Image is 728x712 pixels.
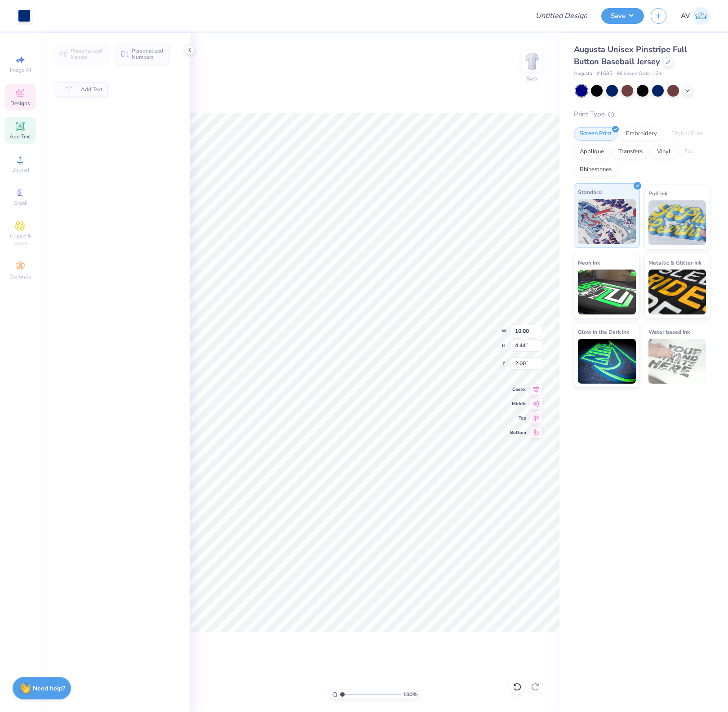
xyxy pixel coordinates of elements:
div: Transfers [613,145,648,159]
img: Aargy Velasco [692,7,710,25]
span: Image AI [10,66,31,74]
span: Add Text [9,133,31,140]
span: Metallic & Glitter Ink [648,258,701,267]
span: Glow in the Dark Ink [578,327,629,336]
span: Greek [13,199,27,207]
span: Designs [10,100,30,107]
span: Minimum Order: 12 + [617,70,662,78]
span: AV [681,11,690,21]
span: Personalized Numbers [132,48,164,60]
span: # 1685 [597,70,613,78]
span: Add Text [81,86,102,93]
img: Water based Ink [648,339,706,384]
span: Bottom [510,429,526,436]
div: Screen Print [574,127,617,141]
span: Puff Ink [648,189,667,198]
img: Standard [578,199,636,244]
input: Untitled Design [528,7,595,25]
strong: Need help? [33,684,65,693]
span: Clipart & logos [4,233,36,247]
div: Applique [574,145,610,159]
div: Embroidery [620,127,663,141]
div: Foil [679,145,700,159]
span: Augusta [574,70,592,78]
span: Center [510,386,526,393]
span: Augusta Unisex Pinstripe Full Button Baseball Jersey [574,44,687,67]
span: Decorate [9,273,31,280]
img: Back [523,52,541,70]
span: Standard [578,187,602,197]
img: Neon Ink [578,270,636,314]
div: Vinyl [651,145,676,159]
span: Neon Ink [578,258,600,267]
div: Print Type [574,109,710,119]
span: Top [510,415,526,421]
img: Glow in the Dark Ink [578,339,636,384]
a: AV [681,7,710,25]
button: Save [601,8,644,24]
div: Back [526,75,538,83]
span: Upload [11,166,29,173]
span: Middle [510,401,526,407]
img: Metallic & Glitter Ink [648,270,706,314]
span: Water based Ink [648,327,690,336]
img: Puff Ink [648,200,706,245]
div: Digital Print [666,127,709,141]
div: Rhinestones [574,163,617,177]
span: 100 % [403,690,417,699]
span: Personalized Names [71,48,102,60]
